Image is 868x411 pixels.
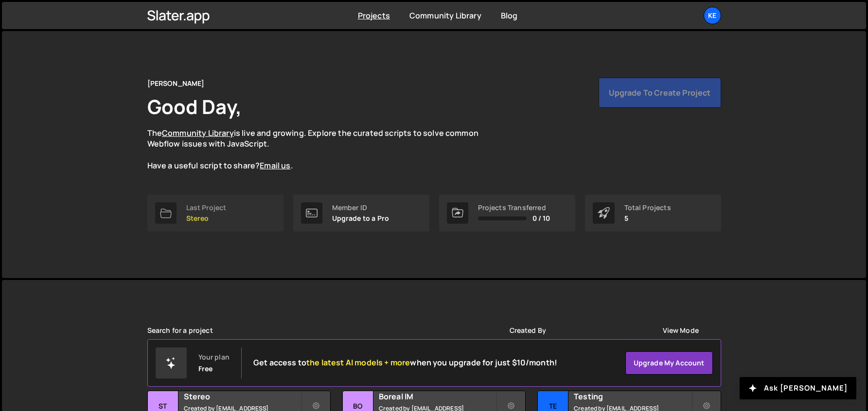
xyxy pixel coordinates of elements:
[358,10,390,21] a: Projects
[379,391,496,402] h2: Boreal IM
[740,377,856,399] button: Ask [PERSON_NAME]
[663,327,699,334] label: View Mode
[147,195,283,231] a: Last Project Stereo
[574,391,691,402] h2: Testing
[478,204,550,212] div: Projects Transferred
[624,214,671,222] p: 5
[501,10,518,21] a: Blog
[147,327,213,334] label: Search for a project
[198,353,230,361] div: Your plan
[704,7,721,24] a: Ke
[306,357,410,368] span: the latest AI models + more
[184,391,301,402] h2: Stereo
[332,214,390,222] p: Upgrade to a Pro
[147,128,497,171] p: The is live and growing. Explore the curated scripts to solve common Webflow issues with JavaScri...
[625,351,713,375] a: Upgrade my account
[532,214,550,222] span: 0 / 10
[624,204,671,212] div: Total Projects
[186,214,227,222] p: Stereo
[198,365,213,373] div: Free
[186,204,227,212] div: Last Project
[147,93,242,120] h1: Good Day,
[332,204,390,212] div: Member ID
[253,358,557,367] h2: Get access to when you upgrade for just $10/month!
[510,327,547,334] label: Created By
[147,78,205,89] div: [PERSON_NAME]
[162,128,234,138] a: Community Library
[409,10,481,21] a: Community Library
[260,160,290,171] a: Email us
